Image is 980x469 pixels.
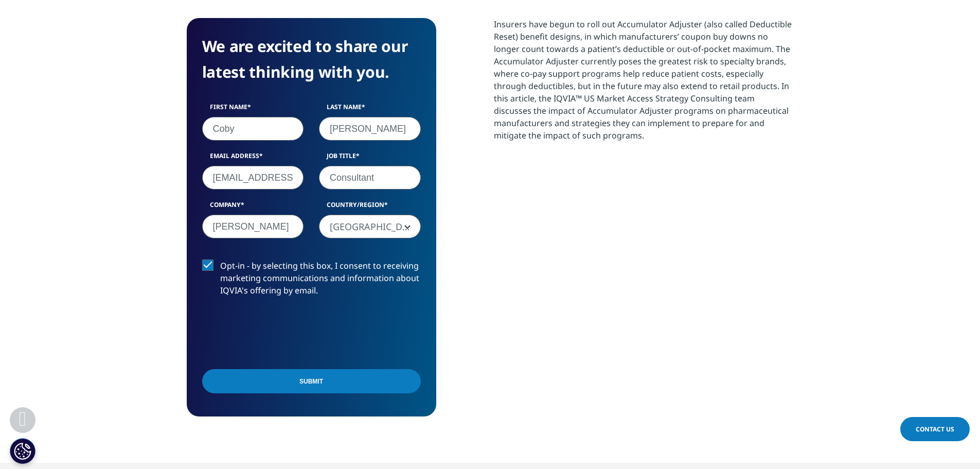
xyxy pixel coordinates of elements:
[202,102,304,117] label: First Name
[916,425,954,433] span: Contact Us
[202,313,359,353] iframe: reCAPTCHA
[202,369,421,393] input: Submit
[319,215,420,239] span: United States
[319,200,421,215] label: Country/Region
[202,200,304,215] label: Company
[319,215,421,238] span: United States
[319,102,421,117] label: Last Name
[494,18,794,142] div: Insurers have begun to roll out Accumulator Adjuster (also called Deductible Reset) benefit desig...
[10,438,35,464] button: Cookies Settings
[202,151,304,166] label: Email Address
[202,33,421,85] h4: We are excited to share our latest thinking with you.
[319,151,421,166] label: Job Title
[202,259,421,302] label: Opt-in - by selecting this box, I consent to receiving marketing communications and information a...
[900,417,970,441] a: Contact Us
